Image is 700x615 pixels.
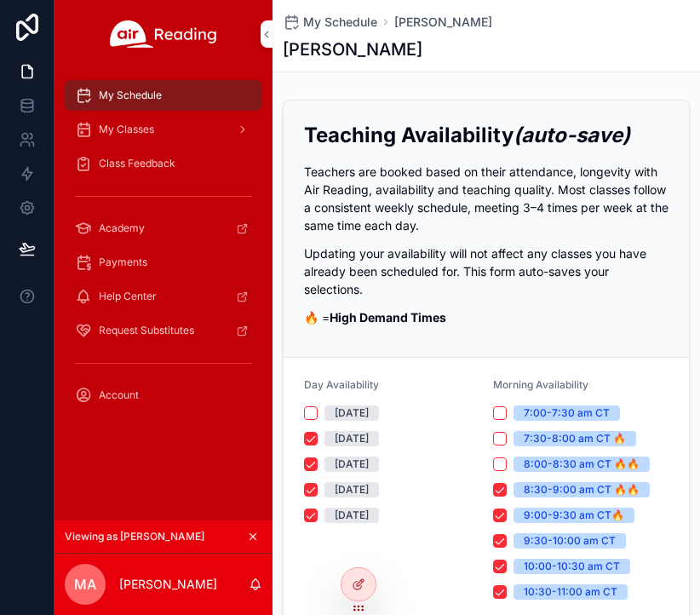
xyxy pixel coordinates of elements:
[110,20,217,48] img: App logo
[335,405,369,421] div: [DATE]
[304,244,668,298] p: Updating your availability will not affect any classes you have already been scheduled for. This ...
[283,14,377,31] a: My Schedule
[514,123,630,147] em: (auto-save)
[65,80,262,111] a: My Schedule
[303,14,377,31] span: My Schedule
[304,121,668,149] h2: Teaching Availability
[99,157,175,170] span: Class Feedback
[304,163,668,234] p: Teachers are booked based on their attendance, longevity with Air Reading, availability and teach...
[65,247,262,278] a: Payments
[65,148,262,179] a: Class Feedback
[65,380,262,411] a: Account
[99,221,145,235] span: Academy
[99,256,147,269] span: Payments
[335,508,369,523] div: [DATE]
[335,457,369,472] div: [DATE]
[283,37,422,61] h1: [PERSON_NAME]
[335,482,369,497] div: [DATE]
[524,559,620,574] div: 10:00-10:30 am CT
[65,315,262,346] a: Request Substitutes
[99,388,139,402] span: Account
[99,290,157,303] span: Help Center
[119,576,217,593] p: [PERSON_NAME]
[493,378,588,391] span: Morning Availability
[524,405,610,421] div: 7:00-7:30 am CT
[99,89,162,102] span: My Schedule
[524,533,616,549] div: 9:30-10:00 am CT
[524,431,626,446] div: 7:30-8:00 am CT 🔥
[65,114,262,145] a: My Classes
[65,213,262,244] a: Academy
[304,308,668,326] p: 🔥 =
[394,14,492,31] a: [PERSON_NAME]
[335,431,369,446] div: [DATE]
[65,530,204,543] span: Viewing as [PERSON_NAME]
[55,68,273,433] div: scrollable content
[65,281,262,312] a: Help Center
[524,508,624,523] div: 9:00-9:30 am CT🔥
[524,584,617,600] div: 10:30-11:00 am CT
[330,310,446,325] strong: High Demand Times
[74,574,96,595] span: MA
[524,482,640,497] div: 8:30-9:00 am CT 🔥🔥
[99,324,194,337] span: Request Substitutes
[99,123,154,136] span: My Classes
[304,378,379,391] span: Day Availability
[524,457,640,472] div: 8:00-8:30 am CT 🔥🔥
